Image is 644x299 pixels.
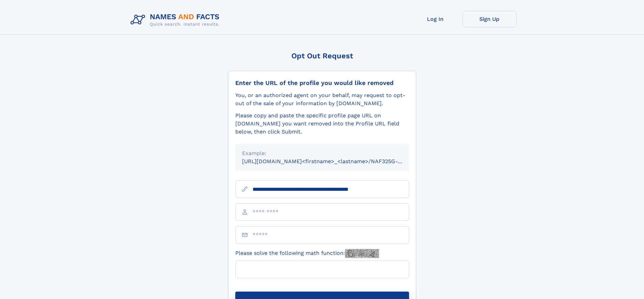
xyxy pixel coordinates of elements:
img: Logo Names and Facts [128,11,225,29]
div: Opt Out Request [228,52,416,60]
a: Sign Up [462,11,517,27]
a: Log In [408,11,462,27]
div: Example: [242,149,402,157]
div: Please copy and paste the specific profile page URL on [DOMAIN_NAME] you want removed into the Pr... [235,112,409,136]
label: Please solve the following math function: [235,249,379,258]
div: Enter the URL of the profile you would like removed [235,79,409,87]
small: [URL][DOMAIN_NAME]<firstname>_<lastname>/NAF325G-xxxxxxxx [242,158,422,165]
div: You, or an authorized agent on your behalf, may request to opt-out of the sale of your informatio... [235,91,409,108]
